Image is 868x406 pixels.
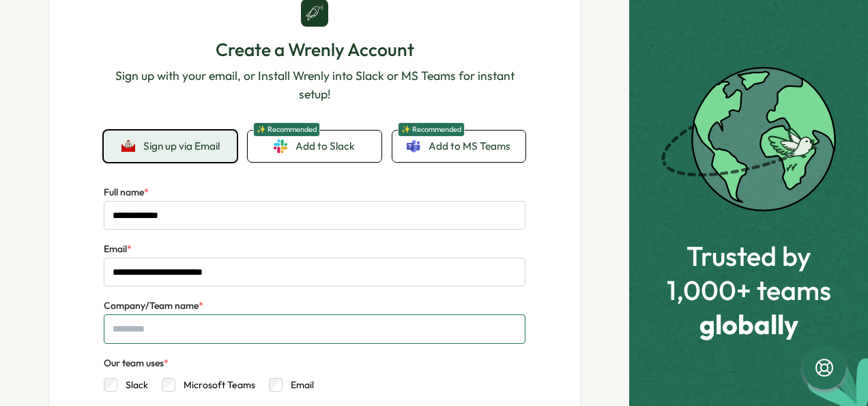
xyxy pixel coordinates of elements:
[253,122,320,137] span: ✨ Recommended
[667,309,831,339] span: globally
[667,275,831,305] span: 1,000+ teams
[398,122,465,137] span: ✨ Recommended
[143,140,220,152] span: Sign up via Email
[283,378,314,392] label: Email
[104,356,169,371] div: Our team uses
[104,67,525,103] p: Sign up with your email, or Install Wrenly into Slack or MS Teams for instant setup!
[248,131,381,162] a: ✨ RecommendedAdd to Slack
[175,378,255,392] label: Microsoft Teams
[104,299,203,314] label: Company/Team name
[667,241,831,271] span: Trusted by
[392,131,525,162] a: ✨ RecommendedAdd to MS Teams
[104,38,525,62] h1: Create a Wrenly Account
[117,378,148,392] label: Slack
[429,139,510,154] span: Add to MS Teams
[104,242,132,257] label: Email
[104,131,237,162] button: Sign up via Email
[104,185,149,200] label: Full name
[295,139,355,154] span: Add to Slack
